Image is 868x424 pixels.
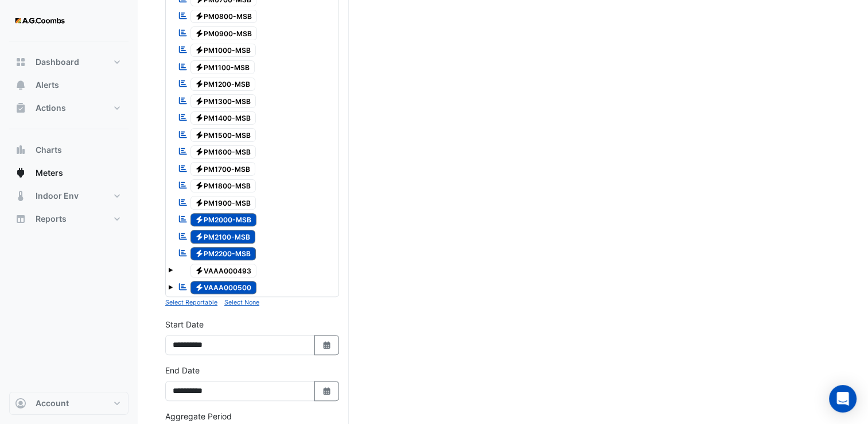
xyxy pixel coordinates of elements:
fa-icon: Electricity [195,164,204,173]
fa-icon: Reportable [178,214,188,224]
fa-icon: Reportable [178,11,188,21]
label: Start Date [165,318,204,330]
span: PM1000-MSB [190,44,256,57]
label: End Date [165,364,200,376]
span: PM1900-MSB [190,196,256,210]
fa-icon: Reportable [178,113,188,122]
span: Meters [36,167,63,179]
label: Aggregate Period [165,410,232,422]
fa-icon: Reportable [178,248,188,258]
span: Reports [36,213,67,225]
button: Charts [9,138,129,161]
span: PM1400-MSB [190,111,256,125]
button: Dashboard [9,51,129,74]
fa-icon: Electricity [195,29,204,37]
fa-icon: Reportable [178,79,188,88]
fa-icon: Electricity [195,80,204,88]
span: PM2000-MSB [190,213,257,227]
fa-icon: Reportable [178,163,188,173]
app-icon: Actions [15,102,26,114]
fa-icon: Reportable [178,45,188,55]
button: Select Reportable [165,297,217,307]
fa-icon: Electricity [195,232,204,241]
fa-icon: Electricity [195,266,204,275]
div: Open Intercom Messenger [829,385,857,413]
app-icon: Dashboard [15,56,26,68]
span: PM1800-MSB [190,179,256,193]
button: Reports [9,207,129,230]
span: Dashboard [36,56,79,68]
fa-icon: Electricity [195,283,204,292]
fa-icon: Reportable [178,28,188,37]
span: Charts [36,144,62,156]
span: PM0900-MSB [190,26,258,40]
app-icon: Reports [15,213,26,225]
fa-icon: Reportable [178,61,188,71]
button: Alerts [9,74,129,97]
span: PM1600-MSB [190,145,256,159]
app-icon: Meters [15,167,26,179]
fa-icon: Electricity [195,148,204,156]
small: Select None [224,299,259,306]
app-icon: Indoor Env [15,190,26,202]
span: Indoor Env [36,190,79,202]
span: PM1300-MSB [190,94,256,108]
fa-icon: Reportable [178,197,188,207]
fa-icon: Reportable [178,95,188,105]
fa-icon: Select Date [322,386,332,396]
fa-icon: Electricity [195,249,204,258]
fa-icon: Electricity [195,97,204,105]
app-icon: Alerts [15,79,26,91]
img: Company Logo [14,9,65,32]
button: Actions [9,97,129,120]
fa-icon: Reportable [178,147,188,156]
fa-icon: Electricity [195,114,204,122]
span: VAAA000500 [190,281,257,295]
fa-icon: Electricity [195,130,204,139]
fa-icon: Reportable [178,180,188,190]
fa-icon: Reportable [178,129,188,139]
fa-icon: Electricity [195,46,204,55]
fa-icon: Electricity [195,182,204,190]
fa-icon: Select Date [322,340,332,350]
small: Select Reportable [165,299,217,306]
fa-icon: Reportable [178,231,188,241]
fa-icon: Electricity [195,12,204,21]
button: Meters [9,161,129,184]
fa-icon: Electricity [195,198,204,207]
span: PM1500-MSB [190,128,256,142]
span: Actions [36,102,66,114]
span: Account [36,398,69,409]
span: PM0800-MSB [190,10,258,24]
span: PM2100-MSB [190,230,256,244]
app-icon: Charts [15,144,26,156]
fa-icon: Reportable [178,282,188,292]
button: Select None [224,297,259,307]
span: PM2200-MSB [190,247,256,261]
span: PM1100-MSB [190,60,255,74]
span: VAAA000493 [190,264,257,277]
fa-icon: Electricity [195,63,204,71]
span: PM1700-MSB [190,162,256,176]
span: Alerts [36,79,59,91]
span: PM1200-MSB [190,78,256,91]
button: Account [9,392,129,415]
fa-icon: Electricity [195,215,204,224]
button: Indoor Env [9,184,129,207]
